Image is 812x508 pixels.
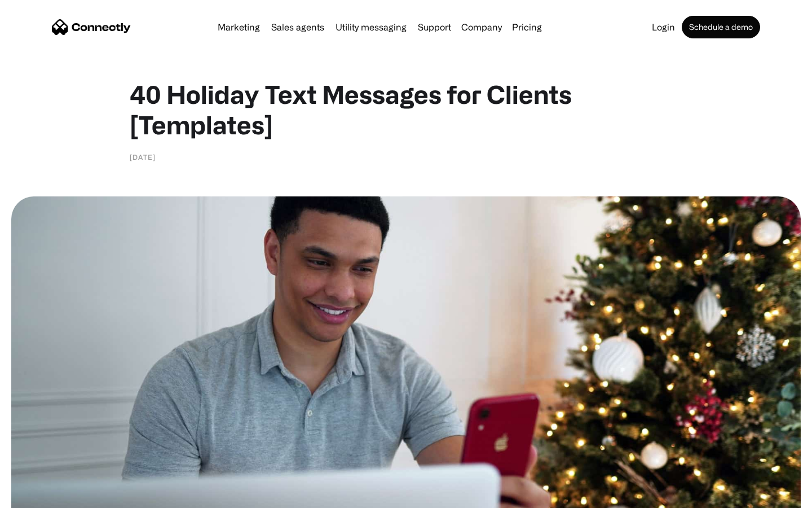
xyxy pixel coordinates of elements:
aside: Language selected: English [11,488,68,504]
div: [DATE] [130,151,156,163]
a: Pricing [507,23,546,32]
div: Company [461,19,502,35]
a: Utility messaging [331,23,411,32]
a: Login [647,23,679,32]
a: Marketing [213,23,264,32]
h1: 40 Holiday Text Messages for Clients [Templates] [130,79,682,140]
a: Sales agents [267,23,329,32]
ul: Language list [23,488,68,504]
a: Schedule a demo [682,16,760,38]
a: Support [413,23,456,32]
